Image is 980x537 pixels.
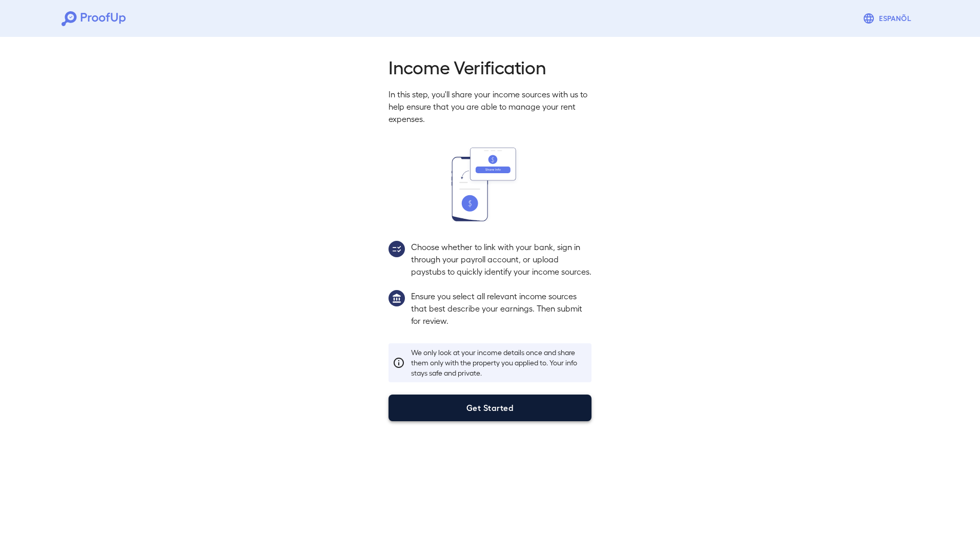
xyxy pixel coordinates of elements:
p: We only look at your income details once and share them only with the property you applied to. Yo... [411,347,587,378]
p: Choose whether to link with your bank, sign in through your payroll account, or upload paystubs t... [411,241,591,278]
h2: Income Verification [389,55,591,78]
p: In this step, you'll share your income sources with us to help ensure that you are able to manage... [389,88,591,125]
p: Ensure you select all relevant income sources that best describe your earnings. Then submit for r... [411,290,591,327]
button: Espanõl [859,8,918,29]
img: group2.svg [389,241,405,257]
img: transfer_money.svg [452,148,528,221]
img: group1.svg [389,290,405,306]
button: Get Started [389,395,591,421]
